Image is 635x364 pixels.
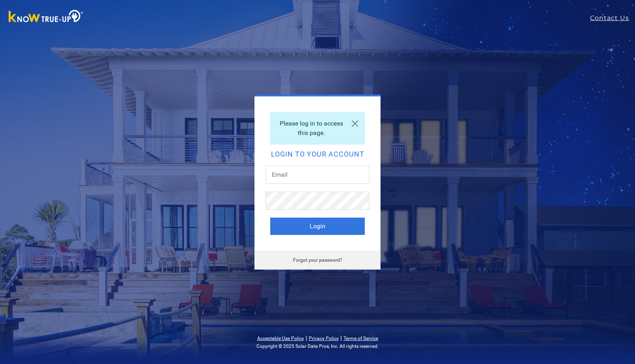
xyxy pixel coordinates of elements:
[293,257,342,263] a: Forgot your password?
[5,8,87,26] img: Know True-Up
[270,218,365,235] button: Login
[590,13,635,23] a: Contact Us
[343,336,378,341] a: Terms of Service
[345,113,364,135] a: Close
[309,336,339,341] a: Privacy Policy
[270,112,365,144] div: Please log in to access this page.
[340,334,342,342] span: |
[266,166,369,184] input: Email
[270,151,365,158] h2: Login to your account
[306,334,307,342] span: |
[257,336,304,341] a: Acceptable Use Policy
